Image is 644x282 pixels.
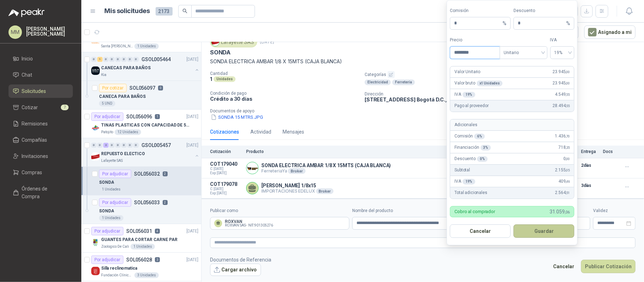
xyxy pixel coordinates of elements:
label: Nombre del producto [352,207,492,214]
p: Dirección [365,92,476,96]
button: Guardar [514,224,574,238]
div: Por adjudicar [91,255,123,264]
span: 718 [558,144,570,151]
p: Financiación [454,144,491,151]
p: Crédito a 30 días [210,96,359,102]
span: ,06 [565,210,570,215]
div: 1 [97,57,103,62]
a: Por adjudicarSOL0560322SONDA1 Unidades [81,167,201,195]
div: 0 [133,143,139,148]
p: 0 [158,86,163,90]
span: 31.059 [550,208,570,216]
div: Por adjudicar [91,112,123,121]
div: 0 [133,57,139,62]
span: Órdenes de Compra [22,185,66,200]
span: Unitario [504,47,543,58]
p: SOL056031 [126,229,152,234]
p: Docs [603,149,617,154]
span: 4.549 [555,91,570,98]
a: Órdenes de Compra [8,182,73,203]
p: Adicionales [454,122,477,128]
span: Compras [22,169,42,176]
div: Lafayette SAS [210,37,257,47]
h1: Mis solicitudes [105,6,150,16]
p: [PERSON_NAME] 1/8x15 [261,183,333,188]
span: Remisiones [22,120,48,128]
p: Cotización [210,149,242,154]
span: Solicitudes [22,87,46,95]
p: [PERSON_NAME] [PERSON_NAME] [26,27,73,36]
p: TINAS PLASTICAS CON CAPACIDAD DE 50 KG [101,122,189,129]
div: 5 UND [99,101,115,106]
p: Producto [246,149,508,154]
p: Comisión [454,133,485,140]
a: Por adjudicarSOL0560332SONDA1 Unidades [81,195,201,224]
div: Por adjudicar [99,170,131,178]
p: Descuento [454,155,488,162]
p: Zoologico De Cali [101,244,129,249]
p: IVA [454,178,475,185]
p: SONDA ELECTRICA AMBAR 1/8 X 15MTS (CAJA BLANCA) [261,163,391,168]
a: Por cotizarSOL0560970CANECA PARA BAÑOS5 UND [81,81,201,110]
div: 1 Unidades [130,244,155,249]
p: IMPORTACIONES EDELUX [261,188,333,194]
span: 2.155 [555,167,570,174]
p: [DATE] [186,228,198,235]
span: Invitaciones [22,152,48,160]
p: REPUESTO ELECTICO [101,151,145,157]
span: 2173 [156,7,173,16]
div: 12 Unidades [115,129,141,135]
p: FerreteriaYa [261,168,391,174]
p: COT179040 [210,161,242,167]
p: 1 [155,114,160,119]
div: 3 Unidades [134,272,159,278]
span: Compañías [22,136,47,144]
div: 0 [121,143,127,148]
div: 19 % [463,92,475,98]
p: 2 días [581,161,599,170]
p: GUANTES PARA CORTAR CARNE PAR [101,236,178,243]
div: 1 Unidades [99,215,123,221]
span: 19% [555,47,570,58]
span: 28.494 [553,102,570,109]
label: Comisión [450,7,511,14]
div: Broker [316,188,333,194]
label: Validez [593,207,636,214]
div: x 1 Unidades [477,81,503,86]
img: Company Logo [246,162,258,174]
span: Exp: [DATE] [210,171,242,175]
button: Cargar archivo [210,264,261,276]
div: 0 [121,57,127,62]
div: Ferretería [392,80,415,85]
div: 19 % [463,179,475,184]
p: [DATE] [186,257,198,263]
span: Exp: [DATE] [210,191,242,195]
p: SOL056097 [129,86,155,90]
a: Invitaciones [8,149,73,163]
button: SONDA 15 MTRS.JPG [210,113,264,121]
p: CANECA PARA BAÑOS [99,93,146,100]
a: Inicio [8,52,73,65]
p: SONDA [99,179,114,186]
p: Entrega [581,149,599,154]
span: ,55 [566,93,570,96]
label: Descuento [514,7,574,14]
p: SONDA [210,49,231,56]
a: Chat [8,68,73,82]
span: ,00 [566,81,570,85]
label: Publicar como [210,207,349,214]
span: 2.564 [555,189,570,196]
div: 0 [127,57,133,62]
span: ,46 [566,180,570,183]
p: Documentos de apoyo [210,108,641,113]
div: 3 % [481,145,491,151]
div: Unidades [214,76,236,82]
span: Inicio [22,55,33,63]
div: Cotizaciones [210,128,239,136]
span: 23.945 [553,80,570,87]
img: Company Logo [91,238,100,247]
span: C: [DATE] [210,187,242,191]
a: Compañías [8,133,73,147]
p: GSOL005464 [141,57,171,62]
div: 0 % [477,156,488,162]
